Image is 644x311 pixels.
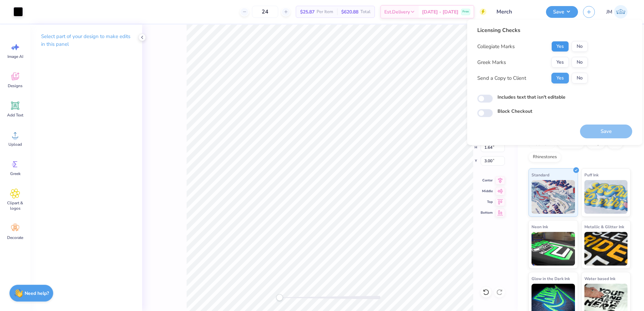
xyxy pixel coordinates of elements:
span: Per Item [317,8,333,15]
span: $25.87 [300,8,315,15]
button: No [572,57,588,68]
span: $620.88 [341,8,358,15]
button: No [572,73,588,83]
label: Block Checkout [497,108,532,115]
span: Water based Ink [584,275,615,282]
span: Middle [481,188,493,194]
span: Neon Ink [532,223,548,230]
img: Metallic & Glitter Ink [584,232,628,266]
img: Neon Ink [532,232,575,266]
span: Clipart & logos [4,200,26,211]
span: Image AI [7,54,23,59]
button: Yes [551,57,569,68]
div: Send a Copy to Client [477,74,526,82]
span: Puff Ink [584,171,599,178]
span: Standard [532,171,549,178]
div: Rhinestones [528,152,561,162]
span: Add Text [7,112,23,118]
span: Center [481,178,493,183]
img: Joshua Malaki [614,5,627,19]
a: JM [603,5,631,19]
button: Save [546,6,578,18]
div: Collegiate Marks [477,43,515,50]
input: – – [252,6,278,18]
button: No [572,41,588,52]
span: Designs [8,83,23,89]
button: Yes [551,41,569,52]
span: Top [481,199,493,205]
span: Glow in the Dark Ink [532,275,570,282]
img: Standard [532,180,575,214]
span: Decorate [7,235,23,240]
div: Accessibility label [276,294,283,301]
span: Upload [8,142,22,147]
img: Puff Ink [584,180,628,214]
button: Yes [551,73,569,83]
div: Greek Marks [477,59,506,66]
span: Greek [10,171,21,176]
div: Licensing Checks [477,26,588,34]
span: Total [360,8,371,15]
span: JM [606,8,612,16]
span: Free [462,9,469,14]
p: Select part of your design to make edits in this panel [41,33,131,48]
input: Untitled Design [491,5,541,19]
span: Bottom [481,210,493,215]
span: [DATE] - [DATE] [422,8,458,15]
span: Metallic & Glitter Ink [584,223,624,230]
label: Includes text that isn't editable [497,94,566,101]
strong: Need help? [25,290,49,297]
span: Est. Delivery [384,8,410,15]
